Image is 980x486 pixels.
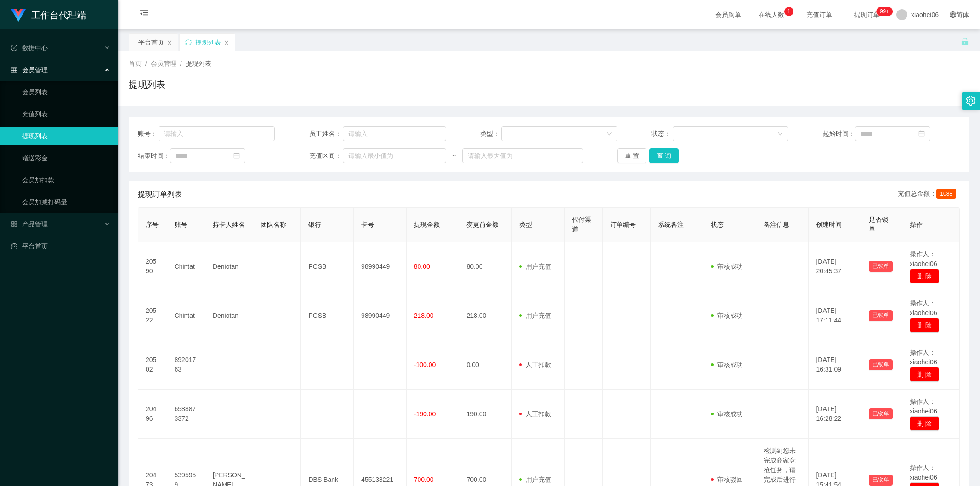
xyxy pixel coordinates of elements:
[11,66,48,73] span: 会员管理
[910,221,923,228] span: 操作
[31,0,86,30] h1: 工作台代理端
[167,40,172,45] i: 图标: close
[466,221,498,228] span: 变更前金额
[606,131,612,137] i: 图标: down
[898,189,960,200] div: 充值总金额：
[459,390,512,439] td: 190.00
[784,7,793,16] sup: 1
[876,7,893,16] sup: 1069
[519,312,551,319] span: 用户充值
[361,221,374,228] span: 卡号
[519,361,551,368] span: 人工扣款
[480,129,501,139] span: 类型：
[459,291,512,340] td: 218.00
[195,34,221,51] div: 提现列表
[649,148,679,163] button: 查 询
[343,148,446,163] input: 请输入最小值为
[869,359,893,370] button: 已锁单
[138,151,170,161] span: 结束时间：
[446,151,462,161] span: ~
[301,291,354,340] td: POSB
[11,221,17,227] i: 图标: appstore-o
[850,11,884,18] span: 提现订单
[966,96,976,106] i: 图标: setting
[910,300,937,316] span: 操作人：xiaohei06
[205,242,253,291] td: Deniotan
[869,475,893,486] button: 已锁单
[151,60,176,67] span: 会员管理
[961,37,969,45] i: 图标: unlock
[572,216,591,233] span: 代付渠道
[869,216,888,233] span: 是否锁单
[11,45,17,51] i: 图标: check-circle-o
[138,340,167,390] td: 20502
[910,269,939,283] button: 删 除
[129,60,142,67] span: 首页
[809,242,861,291] td: [DATE] 20:45:37
[138,242,167,291] td: 20590
[224,40,229,45] i: 图标: close
[711,410,743,418] span: 审核成功
[167,390,205,439] td: 6588873372
[519,476,551,483] span: 用户充值
[167,340,205,390] td: 89201763
[610,221,636,228] span: 订单编号
[910,416,939,431] button: 删 除
[205,291,253,340] td: Deniotan
[764,221,789,228] span: 备注信息
[11,44,48,51] span: 数据中心
[138,129,159,139] span: 账号：
[711,312,743,319] span: 审核成功
[175,221,187,228] span: 账号
[869,310,893,321] button: 已锁单
[711,476,743,483] span: 审核驳回
[301,242,354,291] td: POSB
[186,60,211,67] span: 提现列表
[261,221,286,228] span: 团队名称
[787,7,791,16] p: 1
[754,11,789,18] span: 在线人数
[11,11,86,18] a: 工作台代理端
[146,221,159,228] span: 序号
[22,171,110,189] a: 会员加扣款
[519,410,551,418] span: 人工扣款
[414,312,434,319] span: 218.00
[519,221,532,228] span: 类型
[809,340,861,390] td: [DATE] 16:31:09
[309,129,343,139] span: 员工姓名：
[11,9,26,22] img: logo.9652507e.png
[910,464,937,481] span: 操作人：xiaohei06
[11,67,17,73] i: 图标: table
[22,127,110,145] a: 提现列表
[459,242,512,291] td: 80.00
[11,220,48,228] span: 产品管理
[711,263,743,270] span: 审核成功
[816,221,842,228] span: 创建时间
[918,130,925,137] i: 图标: calendar
[414,476,434,483] span: 700.00
[354,242,407,291] td: 98990449
[180,60,182,67] span: /
[777,131,783,137] i: 图标: down
[823,129,855,139] span: 起始时间：
[910,367,939,382] button: 删 除
[309,151,343,161] span: 充值区间：
[167,291,205,340] td: Chintat
[910,398,937,415] span: 操作人：xiaohei06
[617,148,647,163] button: 重 置
[414,361,436,368] span: -100.00
[910,318,939,333] button: 删 除
[185,39,192,45] i: 图标: sync
[414,221,440,228] span: 提现金额
[343,126,446,141] input: 请输入
[129,78,165,91] h1: 提现列表
[711,221,724,228] span: 状态
[651,129,673,139] span: 状态：
[910,250,937,267] span: 操作人：xiaohei06
[910,349,937,366] span: 操作人：xiaohei06
[459,340,512,390] td: 0.00
[711,361,743,368] span: 审核成功
[138,34,164,51] div: 平台首页
[802,11,837,18] span: 充值订单
[11,237,110,255] a: 图标: dashboard平台首页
